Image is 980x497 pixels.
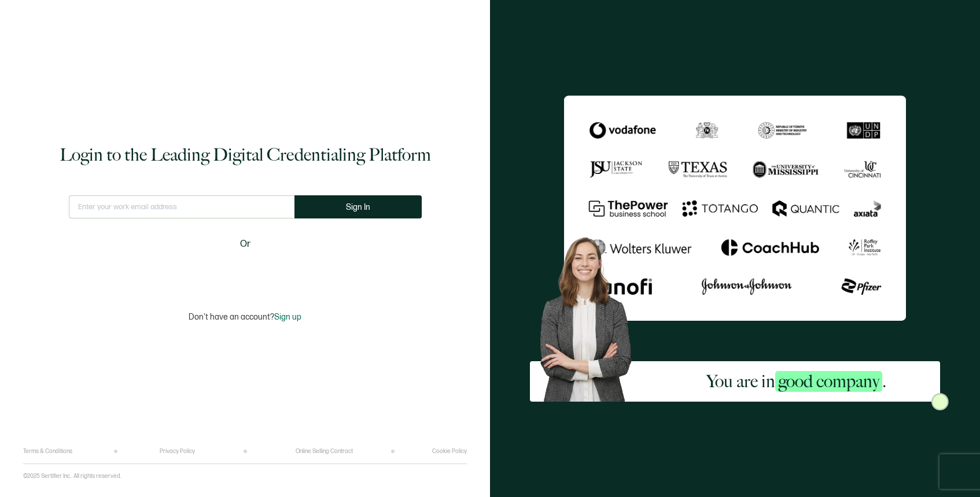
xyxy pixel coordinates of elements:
[706,370,886,393] h2: You are in .
[240,237,250,251] span: Or
[294,195,422,218] button: Sign In
[23,473,121,480] p: ©2025 Sertifier Inc.. All rights reserved.
[564,95,905,320] img: Sertifier Login - You are in <span class="strong-h">good company</span>.
[160,448,195,455] a: Privacy Policy
[432,448,467,455] a: Cookie Policy
[69,195,294,218] input: Enter your work email address
[189,312,301,322] p: Don't have an account?
[173,259,318,284] iframe: Sign in with Google Button
[274,312,301,322] span: Sign up
[775,371,882,392] span: good company
[530,229,653,401] img: Sertifier Login - You are in <span class="strong-h">good company</span>. Hero
[931,393,949,410] img: Sertifier Login
[60,143,431,166] h1: Login to the Leading Digital Credentialing Platform
[23,448,72,455] a: Terms & Conditions
[296,448,353,455] a: Online Selling Contract
[346,203,370,212] span: Sign In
